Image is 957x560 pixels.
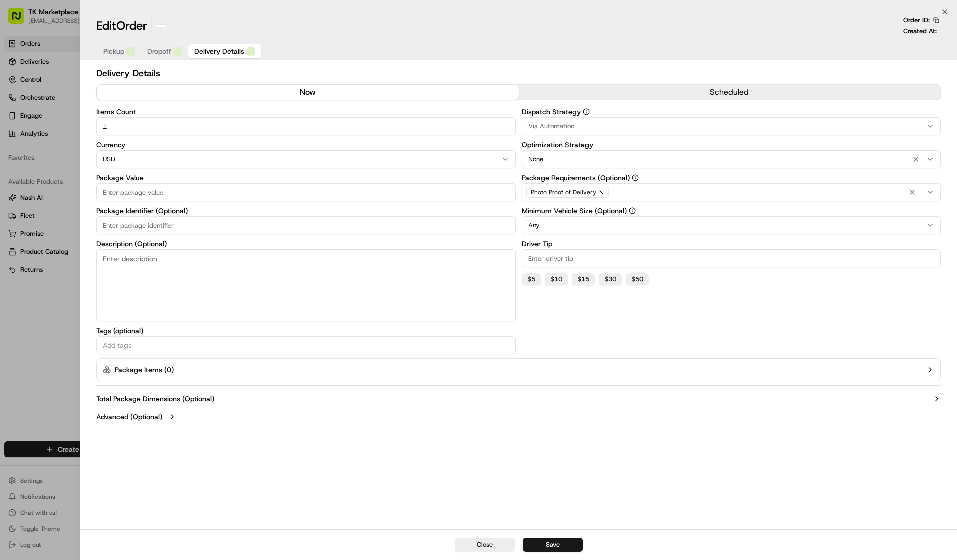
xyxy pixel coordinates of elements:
input: Enter package identifier [96,216,515,234]
label: Package Requirements (Optional) [522,174,941,181]
label: Driver Tip [522,240,941,247]
div: 💻 [85,146,93,154]
span: Photo Proof of Delivery [531,188,596,196]
label: Tags (optional) [96,327,515,334]
label: Package Identifier (Optional) [96,207,515,214]
span: Via Automation [528,122,574,131]
a: Powered byPylon [71,169,121,177]
div: 📗 [10,146,18,154]
button: Photo Proof of Delivery [522,183,941,201]
button: $5 [522,273,541,285]
button: Package Items (0) [96,358,941,381]
label: Package Value [96,174,515,181]
button: None [522,150,941,168]
input: Enter items count [96,117,515,135]
span: Delivery Details [194,46,244,56]
input: Got a question? Start typing here... [26,64,180,75]
h1: Edit [96,18,147,34]
button: Save [523,538,583,552]
button: $50 [626,273,649,285]
label: Dispatch Strategy [522,108,941,115]
div: Start new chat [34,95,164,105]
button: Advanced (Optional) [96,412,941,422]
button: Via Automation [522,117,941,135]
button: $10 [545,273,568,285]
p: Order ID: [903,16,930,25]
button: Minimum Vehicle Size (Optional) [629,207,636,214]
h2: Delivery Details [96,66,941,80]
label: Minimum Vehicle Size (Optional) [522,207,941,214]
img: 1736555255976-a54dd68f-1ca7-489b-9aae-adbdc363a1c4 [10,95,28,113]
span: None [528,155,543,164]
input: Add tags [101,339,511,351]
img: Nash [10,10,30,30]
label: Items Count [96,108,515,115]
label: Total Package Dimensions (Optional) [96,394,214,404]
input: Enter package value [96,183,515,201]
p: Welcome 👋 [10,40,182,56]
label: Advanced (Optional) [96,412,162,422]
span: Pickup [103,46,124,56]
span: Dropoff [147,46,171,56]
button: Start new chat [170,98,182,110]
label: Description (Optional) [96,240,515,247]
label: Package Items ( 0 ) [115,365,174,375]
label: Optimization Strategy [522,141,941,148]
input: Enter driver tip [522,249,941,267]
button: scheduled [519,85,940,100]
a: 💻API Documentation [81,141,165,159]
p: Created At: [903,27,937,36]
button: Close [455,538,515,552]
button: Total Package Dimensions (Optional) [96,394,941,404]
a: 📗Knowledge Base [6,141,81,159]
button: Package Requirements (Optional) [632,174,639,181]
span: Pylon [100,169,121,177]
span: Knowledge Base [20,145,77,155]
button: $30 [599,273,622,285]
button: Dispatch Strategy [583,108,590,115]
div: We're available if you need us! [34,105,127,113]
button: now [97,85,518,100]
label: Currency [96,141,515,148]
button: $15 [572,273,595,285]
span: API Documentation [95,145,161,155]
span: Order [116,18,147,34]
